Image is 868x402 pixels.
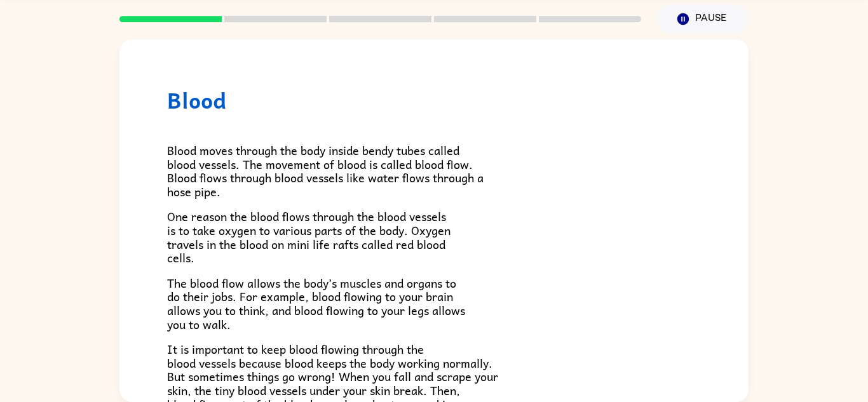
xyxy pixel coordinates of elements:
span: The blood flow allows the body’s muscles and organs to do their jobs. For example, blood flowing ... [167,274,465,333]
span: One reason the blood flows through the blood vessels is to take oxygen to various parts of the bo... [167,207,451,267]
h1: Blood [167,87,701,113]
span: Blood moves through the body inside bendy tubes called blood vessels. The movement of blood is ca... [167,141,484,201]
button: Pause [656,4,749,34]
